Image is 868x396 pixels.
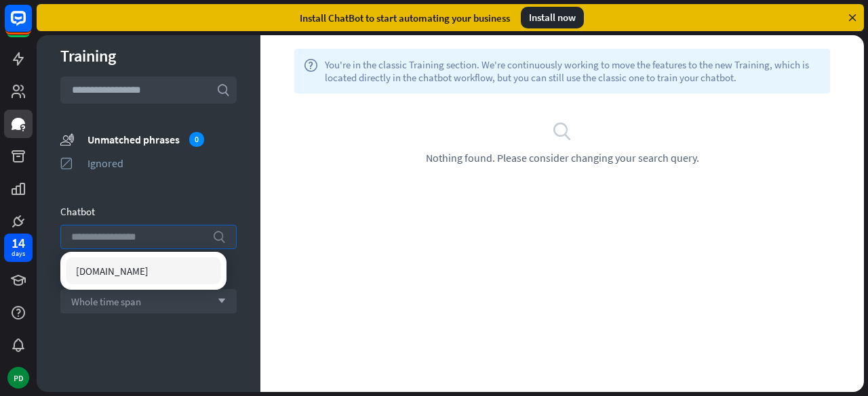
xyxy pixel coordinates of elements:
[4,234,33,262] a: 14 days
[212,230,226,244] i: search
[300,12,510,24] div: Install ChatBot to start automating your business
[216,83,230,97] i: search
[12,237,25,249] div: 14
[426,151,699,164] span: Nothing found. Please consider changing your search query.
[521,7,584,28] div: Install now
[11,5,52,46] button: Open LiveChat chat widget
[552,120,572,141] i: search
[60,132,74,146] i: unmatched_phrases
[60,156,74,170] i: ignored
[304,58,318,84] i: help
[7,367,29,389] div: PD
[87,132,237,147] div: Unmatched phrases
[87,156,237,170] div: Ignored
[211,297,226,305] i: arrow_down
[12,249,25,259] div: days
[71,295,141,308] span: Whole time span
[60,45,237,66] div: Training
[325,58,821,84] span: You're in the classic Training section. We're continuously working to move the features to the ne...
[60,205,237,218] div: Chatbot
[76,265,149,278] span: [DOMAIN_NAME]
[189,132,204,147] div: 0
